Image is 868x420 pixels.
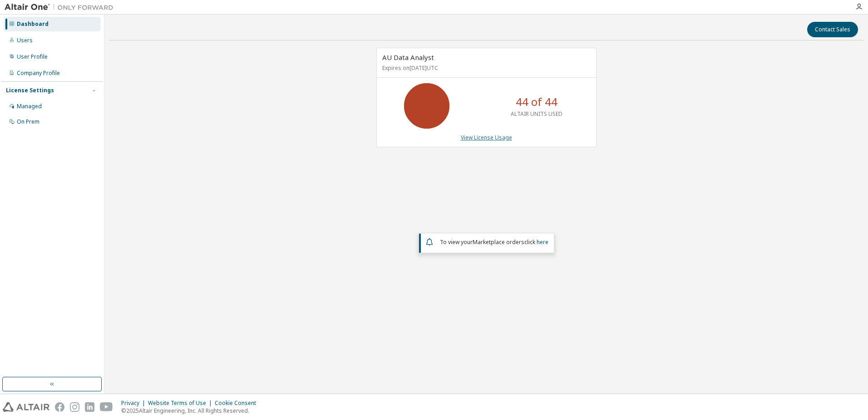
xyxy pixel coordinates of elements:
img: youtube.svg [100,402,113,412]
img: facebook.svg [55,402,64,412]
a: here [537,238,548,246]
div: License Settings [6,87,54,94]
img: Altair One [5,3,118,12]
span: AU Data Analyst [382,53,434,62]
em: Marketplace orders [473,238,524,246]
div: Cookie Consent [215,400,261,407]
img: altair_logo.svg [3,402,49,412]
img: linkedin.svg [85,402,94,412]
p: ALTAIR UNITS USED [511,110,562,118]
p: © 2025 Altair Engineering, Inc. All Rights Reserved. [121,407,261,415]
div: User Profile [17,53,48,60]
div: On Prem [17,118,39,125]
div: Dashboard [17,20,49,28]
p: Expires on [DATE] UTC [382,64,588,72]
button: Contact Sales [807,22,858,37]
p: 44 of 44 [516,94,557,110]
span: To view your click [440,238,548,246]
img: instagram.svg [70,402,79,412]
div: Privacy [121,400,148,407]
div: Users [17,37,33,44]
div: Managed [17,103,42,110]
div: Company Profile [17,70,60,77]
div: Website Terms of Use [148,400,215,407]
a: View License Usage [461,134,512,141]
